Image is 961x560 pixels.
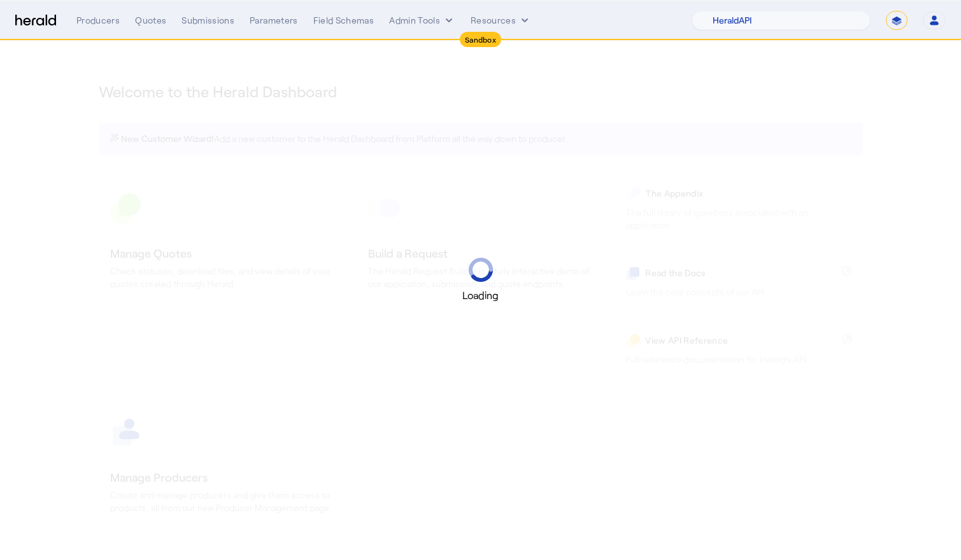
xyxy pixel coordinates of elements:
div: Submissions [182,14,234,27]
div: Parameters [250,14,298,27]
div: Quotes [135,14,166,27]
div: Producers [76,14,120,27]
div: Field Schemas [313,14,374,27]
img: Herald Logo [15,15,56,27]
div: Sandbox [460,32,501,47]
button: Resources dropdown menu [471,14,531,27]
button: internal dropdown menu [389,14,455,27]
